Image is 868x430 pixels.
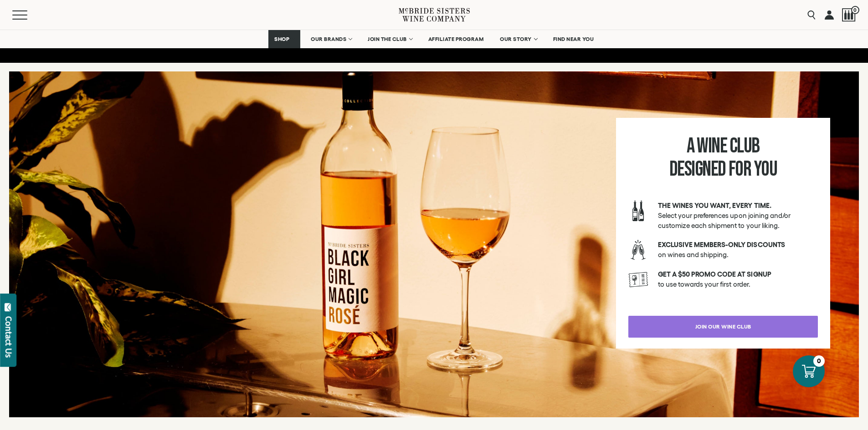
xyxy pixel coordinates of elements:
span: FIND NEAR YOU [553,36,594,42]
button: Mobile Menu Trigger [12,10,45,20]
span: for [729,157,751,182]
span: 0 [851,6,859,14]
strong: GET A $50 PROMO CODE AT SIGNUP [658,270,771,278]
span: Club [729,134,760,159]
span: OUR BRANDS [311,36,346,42]
a: OUR BRANDS [305,30,357,48]
a: OUR STORY [494,30,543,48]
span: Designed [669,157,726,182]
span: A [687,134,694,159]
span: Wine [697,134,727,159]
p: Select your preferences upon joining and/or customize each shipment to your liking. [658,201,818,231]
strong: The wines you want, every time. [658,202,771,209]
span: SHOP [274,36,290,42]
div: Contact Us [4,316,13,358]
a: JOIN THE CLUB [362,30,418,48]
a: AFFILIATE PROGRAM [422,30,490,48]
span: JOIN THE CLUB [368,36,407,42]
span: AFFILIATE PROGRAM [428,36,484,42]
span: join our wine club [679,318,767,335]
a: join our wine club [628,316,818,338]
div: 0 [813,355,825,367]
a: SHOP [268,30,300,48]
span: OUR STORY [500,36,532,42]
span: You [754,157,777,182]
p: on wines and shipping. [658,240,818,260]
p: to use towards your first order. [658,269,818,289]
a: FIND NEAR YOU [547,30,600,48]
strong: Exclusive members-only discounts [658,241,785,248]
